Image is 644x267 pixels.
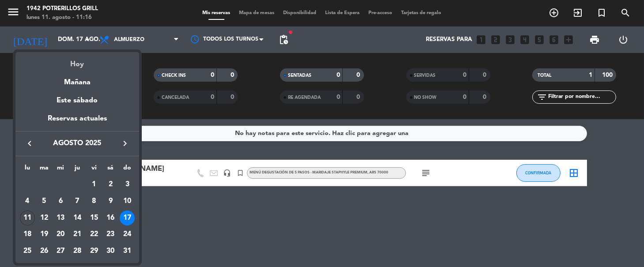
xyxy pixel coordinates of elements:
th: martes [36,163,53,177]
div: 8 [87,194,102,209]
div: 29 [87,244,102,259]
div: 15 [87,211,102,226]
div: 11 [20,211,35,226]
div: 22 [87,227,102,242]
div: Hoy [15,52,139,70]
div: 1 [87,177,102,192]
div: 28 [70,244,85,259]
td: 31 de agosto de 2025 [119,243,136,259]
td: 28 de agosto de 2025 [69,243,86,259]
div: 13 [53,211,68,226]
td: 29 de agosto de 2025 [86,243,102,259]
td: 8 de agosto de 2025 [86,193,102,210]
td: 19 de agosto de 2025 [36,226,53,243]
div: 14 [70,211,85,226]
div: 26 [37,244,52,259]
div: 2 [103,177,118,192]
th: miércoles [52,163,69,177]
div: 19 [37,227,52,242]
td: 26 de agosto de 2025 [36,243,53,259]
span: agosto 2025 [38,138,117,149]
td: 14 de agosto de 2025 [69,210,86,226]
td: 2 de agosto de 2025 [102,176,119,193]
div: 21 [70,227,85,242]
i: keyboard_arrow_left [24,138,35,149]
th: domingo [119,163,136,177]
td: 25 de agosto de 2025 [19,243,36,259]
td: 22 de agosto de 2025 [86,226,102,243]
i: keyboard_arrow_right [120,138,130,149]
div: 24 [120,227,135,242]
div: Este sábado [15,88,139,113]
div: Reservas actuales [15,113,139,131]
th: lunes [19,163,36,177]
td: 11 de agosto de 2025 [19,210,36,226]
div: 5 [37,194,52,209]
td: 12 de agosto de 2025 [36,210,53,226]
div: 7 [70,194,85,209]
div: 27 [53,244,68,259]
td: 4 de agosto de 2025 [19,193,36,210]
button: keyboard_arrow_left [22,138,38,149]
td: 5 de agosto de 2025 [36,193,53,210]
div: 16 [103,211,118,226]
div: 4 [20,194,35,209]
td: 1 de agosto de 2025 [86,176,102,193]
div: 30 [103,244,118,259]
div: 17 [120,211,135,226]
td: 7 de agosto de 2025 [69,193,86,210]
td: 3 de agosto de 2025 [119,176,136,193]
div: 31 [120,244,135,259]
td: 6 de agosto de 2025 [52,193,69,210]
td: 13 de agosto de 2025 [52,210,69,226]
div: 20 [53,227,68,242]
td: 15 de agosto de 2025 [86,210,102,226]
td: 23 de agosto de 2025 [102,226,119,243]
button: keyboard_arrow_right [117,138,133,149]
td: 21 de agosto de 2025 [69,226,86,243]
td: 20 de agosto de 2025 [52,226,69,243]
th: viernes [86,163,102,177]
td: 27 de agosto de 2025 [52,243,69,259]
div: 3 [120,177,135,192]
td: 16 de agosto de 2025 [102,210,119,226]
div: 9 [103,194,118,209]
td: 17 de agosto de 2025 [119,210,136,226]
th: sábado [102,163,119,177]
th: jueves [69,163,86,177]
div: 25 [20,244,35,259]
div: 6 [53,194,68,209]
td: AGO. [19,176,86,193]
td: 24 de agosto de 2025 [119,226,136,243]
td: 9 de agosto de 2025 [102,193,119,210]
td: 10 de agosto de 2025 [119,193,136,210]
td: 30 de agosto de 2025 [102,243,119,259]
div: 10 [120,194,135,209]
div: 18 [20,227,35,242]
div: 23 [103,227,118,242]
td: 18 de agosto de 2025 [19,226,36,243]
div: 12 [37,211,52,226]
div: Mañana [15,70,139,88]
